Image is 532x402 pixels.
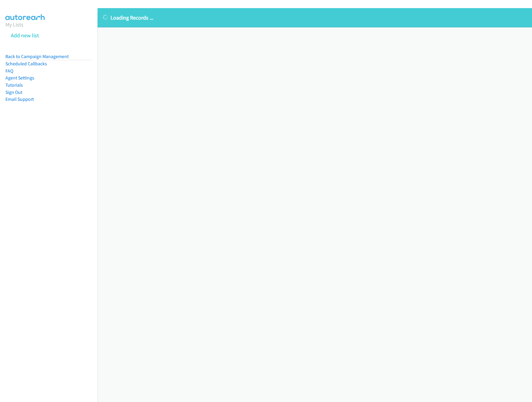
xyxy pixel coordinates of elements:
a: Email Support [5,96,34,102]
a: Tutorials [5,82,23,88]
a: Scheduled Callbacks [5,61,47,66]
a: Back to Campaign Management [5,54,69,59]
a: Sign Out [5,89,22,95]
a: My Lists [5,21,23,28]
a: Add new list [11,32,39,39]
a: FAQ [5,68,13,74]
a: Agent Settings [5,75,34,81]
p: Loading Records ... [103,14,527,22]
